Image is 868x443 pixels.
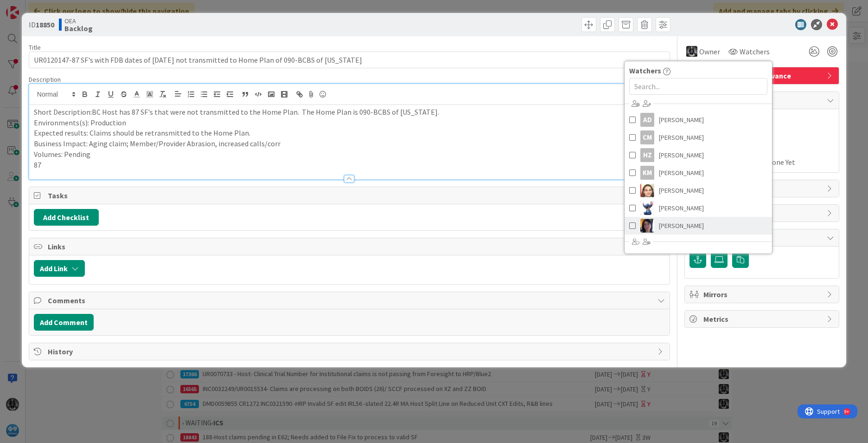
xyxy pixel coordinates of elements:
input: Search... [629,78,767,95]
span: Description [29,75,61,84]
div: AD [640,113,654,127]
span: History [48,346,653,357]
img: TC [640,219,654,233]
span: Watchers [629,65,661,76]
label: Title [29,43,41,52]
p: Short Description:BC Host has 87 SF's that were not transmitted to the Home Plan. The Home Plan i... [34,107,665,117]
span: [PERSON_NAME] [659,113,704,127]
a: ME[PERSON_NAME] [625,199,772,217]
span: [PERSON_NAME] [659,148,704,162]
p: Environments(s): Production [34,117,665,128]
img: ME [640,201,654,215]
span: [PERSON_NAME] [659,130,704,144]
span: Comments [48,295,653,306]
p: 87 [34,160,665,170]
div: 9+ [47,4,51,11]
p: Business Impact: Aging claim; Member/Provider Abrasion, increased calls/corr [34,138,665,149]
span: [PERSON_NAME] [659,166,704,180]
img: LT [640,183,654,197]
input: type card name here... [29,52,670,68]
span: OEA [64,17,93,25]
span: [PERSON_NAME] [659,183,704,197]
a: CM[PERSON_NAME] [625,129,772,146]
div: CM [640,130,654,144]
span: Metrics [703,313,822,325]
button: Add Link [34,260,85,277]
button: Add Comment [34,314,94,331]
span: [PERSON_NAME] [659,219,704,233]
span: [PERSON_NAME] [659,201,704,215]
a: AD[PERSON_NAME] [625,111,772,129]
span: ID [29,19,54,30]
span: Mirrors [703,289,822,300]
p: Expected results: Claims should be retransmitted to the Home Plan. [34,128,665,138]
a: TC[PERSON_NAME] [625,217,772,235]
img: KG [686,46,697,57]
div: HZ [640,148,654,162]
b: 18850 [36,20,54,29]
span: Links [48,241,653,252]
span: Support [19,1,42,13]
span: Not Done Yet [753,156,795,168]
span: Owner [699,46,720,57]
a: LT[PERSON_NAME] [625,182,772,199]
a: KM[PERSON_NAME] [625,164,772,182]
span: Tasks [48,190,653,201]
b: Backlog [64,25,93,32]
a: HZ[PERSON_NAME] [625,146,772,164]
span: Watchers [740,46,770,57]
button: Add Checklist [34,209,99,226]
a: DM[PERSON_NAME] [625,249,772,267]
div: KM [640,166,654,180]
p: Volumes: Pending [34,149,665,160]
